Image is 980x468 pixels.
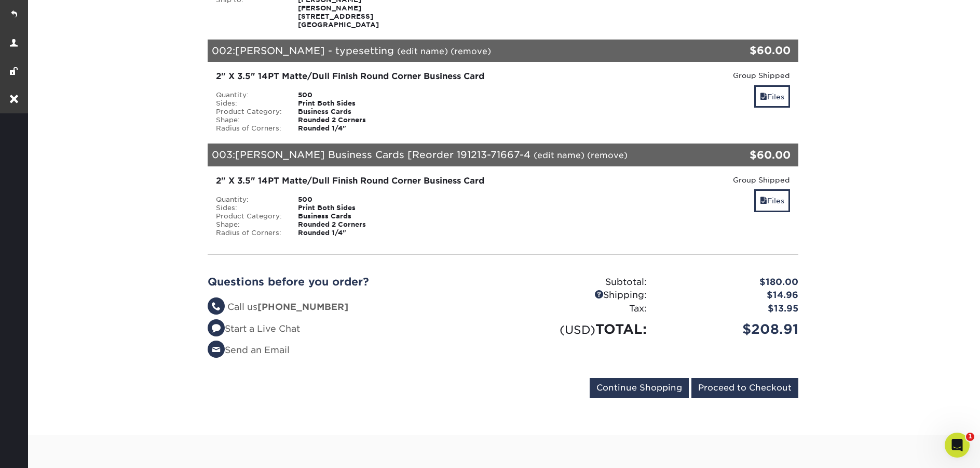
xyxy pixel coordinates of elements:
div: Shape: [208,220,290,229]
div: 2" X 3.5" 14PT Matte/Dull Finish Round Corner Business Card [216,175,593,187]
iframe: Intercom live chat [945,433,970,458]
span: files [760,197,767,205]
div: TOTAL: [503,319,655,339]
div: Quantity: [208,196,290,204]
div: Radius of Corners: [208,124,290,133]
div: Subtotal: [503,276,655,289]
div: Product Category: [208,212,290,220]
div: Rounded 2 Corners [290,220,405,229]
span: 1 [966,433,974,441]
div: Print Both Sides [290,204,405,212]
a: (edit name) [397,46,448,56]
li: Call us [208,301,495,314]
div: Tax: [503,302,655,316]
div: Product Category: [208,108,290,116]
div: Quantity: [208,91,290,99]
div: Rounded 2 Corners [290,116,405,124]
h2: Questions before you order? [208,276,495,288]
small: (USD) [560,323,595,336]
input: Proceed to Checkout [691,378,798,398]
div: Radius of Corners: [208,229,290,237]
div: Shipping: [503,289,655,302]
a: Files [754,189,790,212]
a: (edit name) [534,150,584,160]
a: Start a Live Chat [208,323,300,334]
div: Sides: [208,99,290,108]
span: [PERSON_NAME] - typesetting [235,45,394,56]
div: Sides: [208,204,290,212]
div: Print Both Sides [290,99,405,108]
a: Files [754,85,790,108]
span: files [760,93,767,101]
div: 500 [290,196,405,204]
div: Rounded 1/4" [290,124,405,133]
a: (remove) [587,150,628,160]
input: Continue Shopping [590,378,689,398]
div: Group Shipped [609,175,790,185]
div: 2" X 3.5" 14PT Matte/Dull Finish Round Corner Business Card [216,70,593,83]
div: $60.00 [700,43,791,58]
div: $14.96 [655,289,806,302]
div: Business Cards [290,108,405,116]
div: $60.00 [700,147,791,163]
span: [PERSON_NAME] Business Cards [Reorder 191213-71667-4 [235,149,530,160]
div: $13.95 [655,302,806,316]
div: $180.00 [655,276,806,289]
div: 002: [208,40,700,62]
div: $208.91 [655,319,806,339]
a: Send an Email [208,345,290,355]
div: 500 [290,91,405,99]
a: (remove) [451,46,491,56]
div: Rounded 1/4" [290,229,405,237]
div: Group Shipped [609,70,790,81]
div: Business Cards [290,212,405,220]
div: 003: [208,144,700,166]
div: Shape: [208,116,290,124]
strong: [PHONE_NUMBER] [257,302,348,312]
